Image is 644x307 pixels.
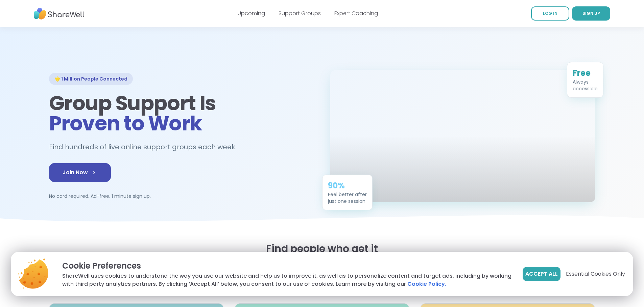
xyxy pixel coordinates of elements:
a: Support Groups [279,9,321,17]
span: SIGN UP [582,10,600,16]
a: SIGN UP [572,6,610,21]
a: LOG IN [531,6,569,21]
img: ShareWell Nav Logo [34,4,85,23]
button: Accept All [523,267,560,281]
div: Always accessible [573,79,598,92]
div: Feel better after just one session [328,191,367,205]
p: No card required. Ad-free. 1 minute sign up. [49,193,314,199]
h2: Find hundreds of live online support groups each week. [49,142,244,153]
span: Proven to Work [49,109,202,137]
p: ShareWell uses cookies to understand the way you use our website and help us to improve it, as we... [62,272,512,288]
a: Upcoming [238,9,265,17]
span: LOG IN [543,10,557,16]
p: Cookie Preferences [62,260,512,272]
span: Accept All [525,270,558,278]
a: Join Now [49,163,111,182]
h2: Find people who get it [49,243,595,255]
a: Cookie Policy. [407,280,446,288]
h1: Group Support Is [49,93,314,133]
a: Expert Coaching [334,9,378,17]
div: 🌟 1 Million People Connected [49,73,133,85]
div: Free [573,68,598,79]
span: Join Now [63,168,97,177]
span: Essential Cookies Only [566,270,625,278]
div: 90% [328,180,367,191]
